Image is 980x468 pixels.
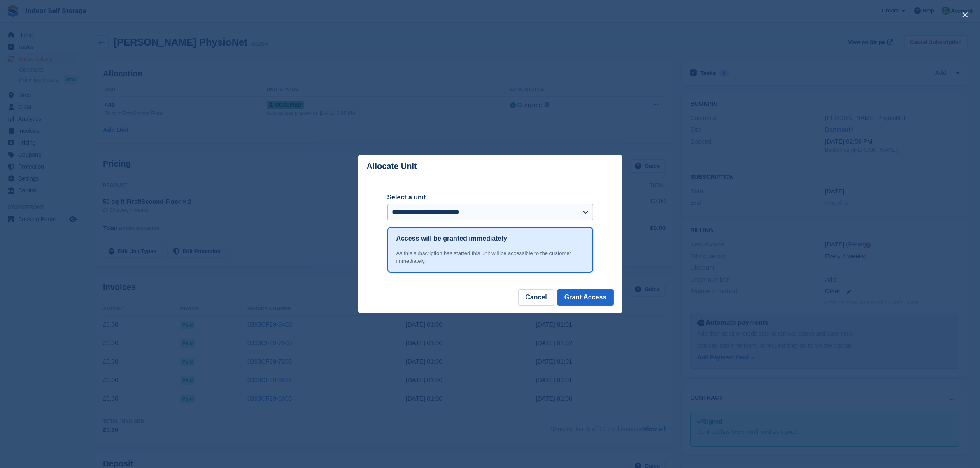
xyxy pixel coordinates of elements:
[518,289,554,306] button: Cancel
[387,192,593,202] label: Select a unit
[959,8,972,21] button: close
[367,162,417,171] p: Allocate Unit
[557,289,614,306] button: Grant Access
[396,249,584,265] div: As this subscription has started this unit will be accessible to the customer immediately.
[396,234,507,243] h1: Access will be granted immediately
